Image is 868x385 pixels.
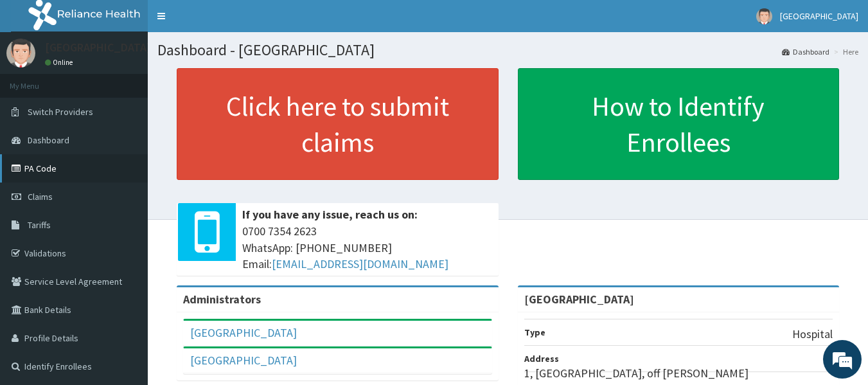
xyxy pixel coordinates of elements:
span: Claims [28,191,53,202]
a: How to Identify Enrollees [518,68,840,180]
p: Hospital [792,326,833,343]
b: Address [524,353,559,364]
b: Administrators [183,292,261,307]
p: [GEOGRAPHIC_DATA] [45,42,151,53]
li: Here [831,46,858,57]
span: 0700 7354 2623 WhatsApp: [PHONE_NUMBER] Email: [242,223,492,273]
b: Type [524,327,545,338]
a: [EMAIL_ADDRESS][DOMAIN_NAME] [272,256,448,271]
a: [GEOGRAPHIC_DATA] [190,353,297,368]
a: Online [45,58,76,67]
img: User Image [756,8,772,24]
img: User Image [6,39,35,67]
span: Dashboard [28,134,69,146]
span: We're online! [75,112,177,242]
h1: Dashboard - [GEOGRAPHIC_DATA] [157,42,858,58]
a: [GEOGRAPHIC_DATA] [190,325,297,340]
strong: [GEOGRAPHIC_DATA] [524,292,634,307]
b: If you have any issue, reach us on: [242,207,418,222]
span: Switch Providers [28,106,93,118]
span: Tariffs [28,219,51,231]
textarea: Type your message and hit 'Enter' [6,252,245,297]
img: d_794563401_company_1708531726252_794563401 [24,64,52,96]
a: Click here to submit claims [177,68,499,180]
a: Dashboard [782,46,829,57]
div: Chat with us now [67,72,216,89]
div: Minimize live chat window [211,6,242,37]
span: [GEOGRAPHIC_DATA] [780,10,858,22]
